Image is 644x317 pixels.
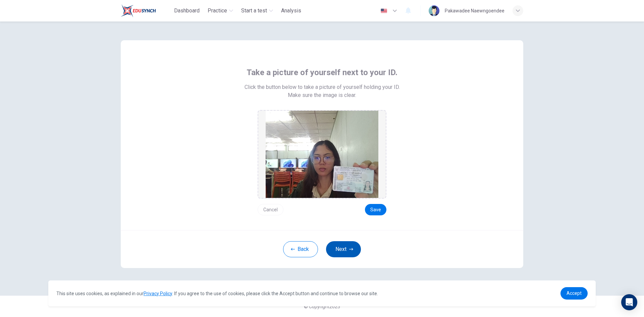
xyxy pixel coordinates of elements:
[245,83,400,91] span: Click the button below to take a picture of yourself holding your ID.
[174,7,200,15] span: Dashboard
[121,4,156,17] img: Train Test logo
[208,7,227,15] span: Practice
[266,111,378,198] img: preview screemshot
[171,5,202,17] button: Dashboard
[238,5,276,17] button: Start a test
[281,7,301,15] span: Analysis
[278,5,304,17] button: Analysis
[258,204,283,215] button: Cancel
[205,5,236,17] button: Practice
[365,204,386,215] button: Save
[567,290,582,296] span: Accept
[621,294,637,310] div: Open Intercom Messenger
[241,7,267,15] span: Start a test
[121,4,171,17] a: Train Test logo
[560,287,588,300] a: dismiss cookie message
[429,5,439,16] img: Profile picture
[144,291,172,296] a: Privacy Policy
[56,291,378,296] span: This site uses cookies, as explained in our . If you agree to the use of cookies, please click th...
[445,7,504,15] div: Pakawadee Naewngoendee
[283,241,318,257] button: Back
[247,67,397,78] span: Take a picture of yourself next to your ID.
[304,304,340,309] span: © Copyright 2025
[288,91,356,99] span: Make sure the image is clear.
[380,8,388,13] img: en
[326,241,361,257] button: Next
[48,280,596,306] div: cookieconsent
